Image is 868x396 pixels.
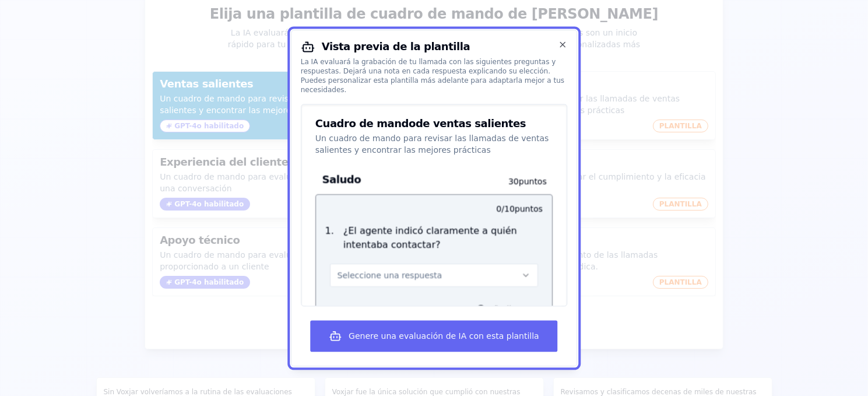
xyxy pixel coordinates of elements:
[519,177,547,186] font: puntos
[470,301,543,317] button: Añadir nota
[508,177,519,186] font: 30
[489,304,536,314] font: Añadir nota
[416,117,526,129] font: de ventas salientes
[338,271,442,280] font: Seleccione una respuesta
[497,204,502,213] font: 0
[515,204,543,213] font: puntos
[322,40,470,52] font: Vista previa de la plantilla
[310,320,558,352] button: Genere una evaluación de IA con esta plantilla
[331,225,334,236] font: .
[349,331,539,341] font: Genere una evaluación de IA con esta plantilla
[502,204,505,213] font: /
[322,173,361,185] font: Saludo
[325,225,331,236] font: 1
[315,134,549,155] font: Un cuadro de mando para revisar las llamadas de ventas salientes y encontrar las mejores prácticas
[301,58,564,94] font: La IA evaluará la grabación de tu llamada con las siguientes preguntas y respuestas. Dejará una n...
[315,117,416,129] font: Cuadro de mando
[343,225,520,250] font: ¿El agente indicó claramente a quién intentaba contactar?
[504,204,515,213] font: 10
